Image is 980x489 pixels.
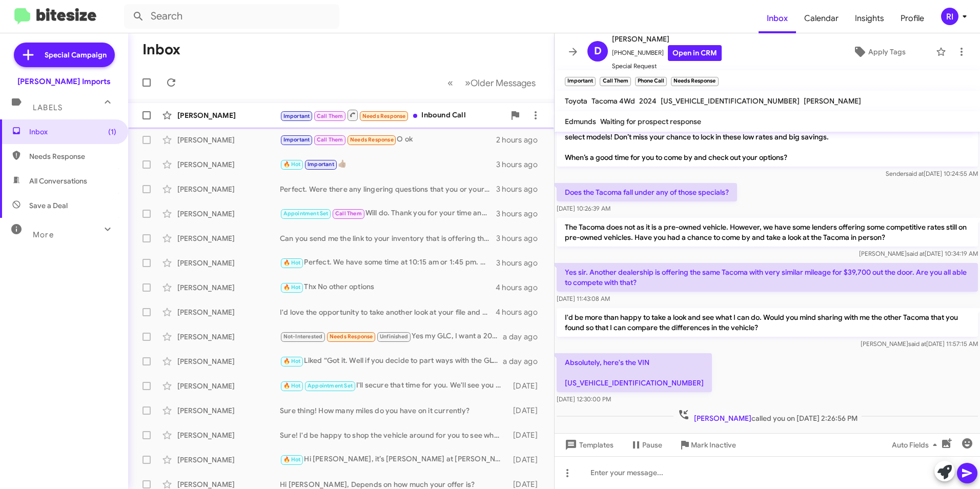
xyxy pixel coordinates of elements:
span: called you on [DATE] 2:26:56 PM [673,409,862,423]
small: Phone Call [635,77,667,86]
div: 3 hours ago [496,159,546,170]
span: 🔥 Hot [283,456,301,463]
div: 3 hours ago [496,209,546,219]
div: Yes my GLC, I want a 2020 or 2021 [280,331,503,342]
div: a day ago [503,332,546,342]
span: Pause [642,436,662,454]
div: 3 hours ago [496,258,546,268]
span: Save a Deal [29,200,68,211]
span: Toyota [565,96,587,106]
div: 3 hours ago [496,184,546,194]
a: Inbox [759,4,796,33]
div: [DATE] [508,430,546,440]
div: Perfect. Were there any lingering questions that you or your wife had about the GLE or need any i... [280,184,496,194]
span: [US_VEHICLE_IDENTIFICATION_NUMBER] [661,96,800,106]
p: I'd be more than happy to take a look and see what I can do. Would you mind sharing with me the o... [557,308,978,337]
span: said at [908,340,926,348]
span: 🔥 Hot [283,382,301,389]
span: 2024 [639,96,657,106]
span: Needs Response [362,113,406,119]
div: [PERSON_NAME] [177,381,280,391]
span: Needs Response [350,136,394,143]
a: Insights [847,4,892,33]
div: [PERSON_NAME] [177,332,280,342]
span: D [594,43,602,59]
nav: Page navigation example [442,72,542,93]
div: [DATE] [508,381,546,391]
span: Unfinished [380,333,408,340]
a: Profile [892,4,932,33]
span: Needs Response [29,151,116,161]
div: [PERSON_NAME] [177,159,280,170]
div: Sure! I'd be happy to shop the vehicle around for you to see what kind of offers we might be able... [280,430,508,440]
div: 4 hours ago [496,307,546,317]
span: Labels [33,103,63,112]
a: Special Campaign [14,43,115,67]
span: [PERSON_NAME] [612,33,722,45]
small: Call Them [600,77,630,86]
div: O ok [280,134,496,146]
div: Can you send me the link to your inventory that is offering the low rates [280,233,496,243]
small: Important [565,77,596,86]
span: Special Campaign [45,50,107,60]
span: Appointment Set [308,382,353,389]
span: Important [308,161,334,168]
span: Older Messages [471,77,536,89]
span: [DATE] 11:43:08 AM [557,295,610,302]
span: Auto Fields [892,436,941,454]
input: Search [124,4,339,29]
p: The Tacoma does not as it is a pre-owned vehicle. However, we have some lenders offering some com... [557,218,978,247]
button: Pause [622,436,670,454]
span: » [465,76,471,89]
span: Templates [563,436,614,454]
h1: Inbox [142,42,180,58]
span: More [33,230,54,239]
a: Calendar [796,4,847,33]
div: [PERSON_NAME] [177,307,280,317]
button: Next [459,72,542,93]
div: I'll secure that time for you. We'll see you [DATE] morning! Thank you. [280,380,508,392]
div: a day ago [503,356,546,366]
div: 2 hours ago [496,135,546,145]
div: 👍🏽 [280,158,496,170]
button: Previous [441,72,459,93]
span: Special Request [612,61,722,71]
div: I'd love the opportunity to take another look at your file and see what we can do to help. Were y... [280,307,496,317]
span: Edmunds [565,117,596,126]
div: [PERSON_NAME] [177,233,280,243]
div: Sure thing! How many miles do you have on it currently? [280,405,508,416]
div: Thx No other options [280,281,496,293]
span: Call Them [317,113,343,119]
div: [DATE] [508,405,546,416]
div: Will do. Thank you for your time and have a great day! [280,208,496,219]
div: Hi [PERSON_NAME], it’s [PERSON_NAME] at [PERSON_NAME] Imports. From now through [DATE], we’re off... [280,454,508,465]
span: Important [283,136,310,143]
div: Liked “Got it. Well if you decide to part ways with the GLC, I'd be more than happy to make you a... [280,355,503,367]
span: Apply Tags [868,43,906,61]
div: 3 hours ago [496,233,546,243]
span: 🔥 Hot [283,259,301,266]
span: said at [907,250,925,257]
span: Important [283,113,310,119]
button: RI [932,8,969,25]
div: 4 hours ago [496,282,546,293]
button: Templates [555,436,622,454]
span: (1) [108,127,116,137]
span: Appointment Set [283,210,329,217]
p: Absolutely, here's the VIN [US_VEHICLE_IDENTIFICATION_NUMBER] [557,353,712,392]
span: [PERSON_NAME] [DATE] 11:57:15 AM [861,340,978,348]
span: [DATE] 10:26:39 AM [557,205,610,212]
button: Mark Inactive [670,436,744,454]
a: Open in CRM [668,45,722,61]
span: [PHONE_NUMBER] [612,45,722,61]
div: Perfect. We have some time at 10:15 am or 1:45 pm. Which works better for you? [280,257,496,269]
span: 🔥 Hot [283,284,301,291]
span: Sender [DATE] 10:24:55 AM [886,170,978,177]
span: Not-Interested [283,333,323,340]
div: Inbound Call [280,109,505,121]
span: Mark Inactive [691,436,736,454]
span: [PERSON_NAME] [694,414,751,423]
span: Call Them [317,136,343,143]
